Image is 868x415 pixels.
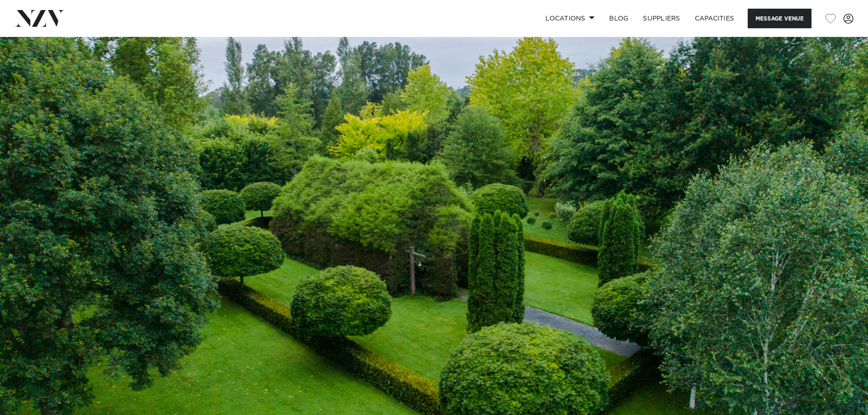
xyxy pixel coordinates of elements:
a: BLOG [602,9,636,28]
a: SUPPLIERS [636,9,687,28]
a: Capacities [688,9,742,28]
img: nzv-logo.png [15,10,64,26]
a: Locations [538,9,602,28]
button: Message Venue [748,9,812,28]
